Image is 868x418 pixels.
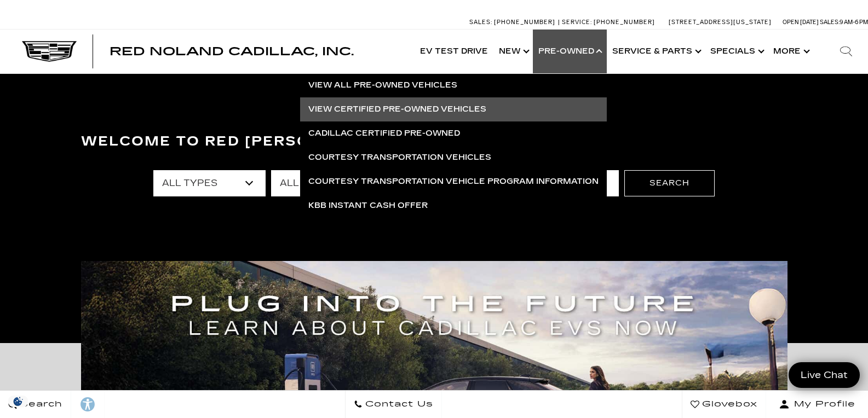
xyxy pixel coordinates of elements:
[345,391,442,418] a: Contact Us
[271,170,383,196] select: Filter by year
[469,19,558,25] a: Sales: [PHONE_NUMBER]
[766,391,868,418] button: Open user profile menu
[558,19,658,25] a: Service: [PHONE_NUMBER]
[300,121,607,146] a: Cadillac Certified Pre-Owned
[699,397,757,412] span: Glovebox
[81,131,787,153] h3: Welcome to Red [PERSON_NAME] Cadillac, Inc.
[790,397,855,412] span: My Profile
[783,19,819,26] span: Open [DATE]
[795,369,853,381] span: Live Chat
[607,30,705,73] a: Service & Parts
[820,19,840,26] span: Sales:
[300,146,607,170] a: Courtesy Transportation Vehicles
[153,170,266,196] select: Filter by type
[300,97,607,121] a: View Certified Pre-Owned Vehicles
[840,19,868,26] span: 9 AM-6 PM
[363,397,433,412] span: Contact Us
[300,194,607,218] a: KBB Instant Cash Offer
[22,41,77,62] img: Cadillac Dark Logo with Cadillac White Text
[300,170,607,194] a: Courtesy Transportation Vehicle Program Information
[533,30,607,73] a: Pre-Owned
[110,46,354,57] a: Red Noland Cadillac, Inc.
[705,30,768,73] a: Specials
[469,19,492,26] span: Sales:
[669,19,772,26] a: [STREET_ADDRESS][US_STATE]
[624,170,715,196] button: Search
[415,30,493,73] a: EV Test Drive
[5,396,31,407] img: Opt-Out Icon
[789,362,860,388] a: Live Chat
[300,73,607,97] a: View All Pre-Owned Vehicles
[110,45,354,58] span: Red Noland Cadillac, Inc.
[17,397,62,412] span: Search
[494,19,555,26] span: [PHONE_NUMBER]
[493,30,533,73] a: New
[682,391,766,418] a: Glovebox
[562,19,592,26] span: Service:
[5,396,31,407] section: Click to Open Cookie Consent Modal
[768,30,813,73] button: More
[594,19,655,26] span: [PHONE_NUMBER]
